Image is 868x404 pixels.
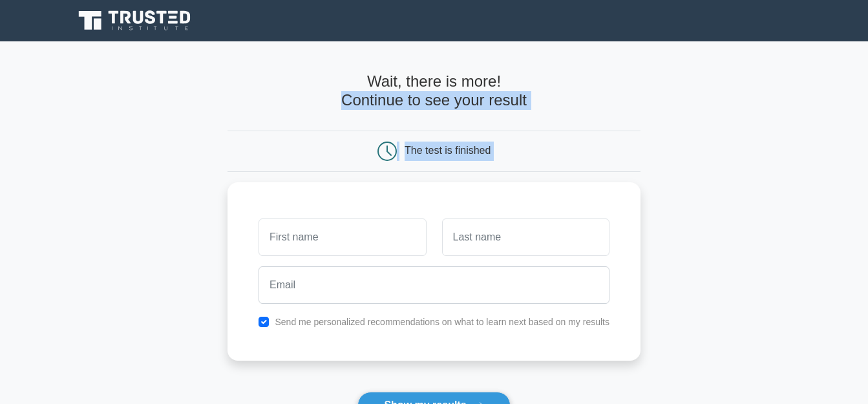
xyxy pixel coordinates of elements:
h4: Wait, there is more! Continue to see your result [228,72,640,110]
input: Email [259,266,609,304]
div: The test is finished [405,145,491,156]
input: First name [259,218,426,256]
input: Last name [442,218,609,256]
label: Send me personalized recommendations on what to learn next based on my results [275,317,609,327]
